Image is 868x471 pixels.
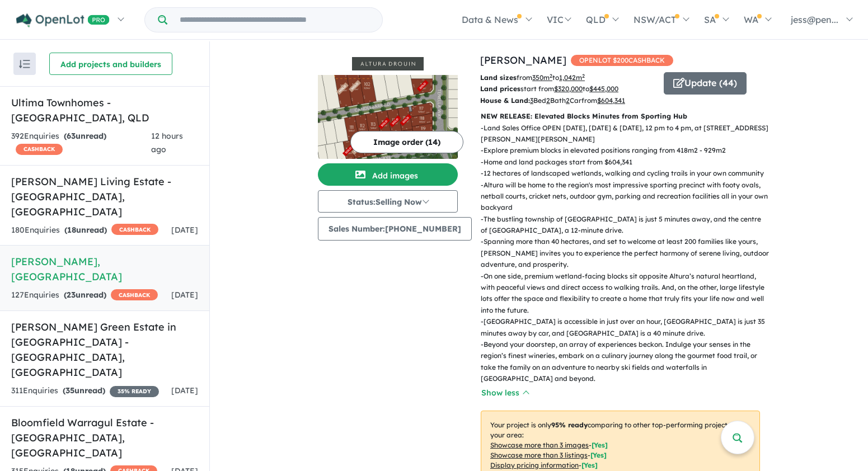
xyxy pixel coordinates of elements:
u: Display pricing information [490,461,579,469]
button: Show less [481,387,529,399]
strong: ( unread) [64,131,106,141]
button: Sales Number:[PHONE_NUMBER] [318,217,472,241]
strong: ( unread) [64,225,107,235]
h5: [PERSON_NAME] Green Estate in [GEOGRAPHIC_DATA] - [GEOGRAPHIC_DATA] , [GEOGRAPHIC_DATA] [11,319,198,380]
p: - The bustling township of [GEOGRAPHIC_DATA] is just 5 minutes away, and the centre of [GEOGRAPHI... [481,214,769,237]
p: - Spanning more than 40 hectares, and set to welcome at least 200 families like yours, [PERSON_NA... [481,236,769,270]
u: 2 [566,96,570,105]
span: 63 [67,131,76,141]
span: CASHBACK [16,144,63,155]
button: Add projects and builders [49,53,172,75]
strong: ( unread) [63,385,105,395]
sup: 2 [550,73,552,79]
span: OPENLOT $ 200 CASHBACK [571,55,673,66]
div: 127 Enquir ies [11,289,158,302]
span: [DATE] [171,225,198,235]
h5: Ultima Townhomes - [GEOGRAPHIC_DATA] , QLD [11,95,198,125]
p: - On one side, premium wetland-facing blocks sit opposite Altura’s natural heartland, with peacef... [481,271,769,317]
img: Altura - Drouin Logo [322,57,453,70]
button: Add images [318,163,458,186]
u: $ 604,341 [597,96,625,105]
p: NEW RELEASE: Elevated Blocks Minutes from Sporting Hub [481,111,760,122]
p: - Altura will be home to the region's most impressive sporting precinct with footy ovals, netball... [481,180,769,214]
b: House & Land: [480,96,530,105]
p: - Explore premium blocks in elevated positions ranging from 418m2 - 929m2 [481,145,769,156]
h5: [PERSON_NAME] , [GEOGRAPHIC_DATA] [11,254,198,284]
p: Bed Bath Car from [480,95,655,106]
b: 95 % ready [551,421,588,429]
span: 23 [67,290,76,300]
div: 392 Enquir ies [11,130,151,157]
a: Altura - Drouin LogoAltura - Drouin [318,53,458,159]
u: $ 445,000 [589,84,618,93]
sup: 2 [582,73,585,79]
p: - Beyond your doorstep, an array of experiences beckon. Indulge your senses in the region’s fines... [481,339,769,385]
strong: ( unread) [64,290,106,300]
span: [DATE] [171,385,198,395]
u: 3 [530,96,533,105]
u: Showcase more than 3 images [490,441,589,449]
span: to [552,73,585,82]
p: - 12 hectares of landscaped wetlands, walking and cycling trails in your own community [481,168,769,179]
h5: [PERSON_NAME] Living Estate - [GEOGRAPHIC_DATA] , [GEOGRAPHIC_DATA] [11,174,198,219]
span: CASHBACK [111,224,158,235]
span: [DATE] [171,290,198,300]
b: Land sizes [480,73,517,82]
img: Openlot PRO Logo White [16,13,110,27]
u: 350 m [532,73,552,82]
p: - Home and land packages start from $604,341 [481,157,769,168]
span: 35 % READY [110,386,159,397]
span: [ Yes ] [592,441,608,449]
button: Update (44) [664,72,747,95]
input: Try estate name, suburb, builder or developer [170,8,380,32]
u: $ 320,000 [554,84,583,93]
button: Status:Selling Now [318,190,458,213]
p: start from [480,83,655,95]
span: to [583,84,618,93]
button: Image order (14) [350,131,463,153]
u: 2 [546,96,550,105]
span: [ Yes ] [590,451,607,459]
a: [PERSON_NAME] [480,54,566,67]
div: 180 Enquir ies [11,224,158,237]
span: 35 [65,385,74,395]
u: 1,042 m [559,73,585,82]
b: Land prices [480,84,520,93]
span: 12 hours ago [151,131,183,154]
p: - [GEOGRAPHIC_DATA] is accessible in just over an hour, [GEOGRAPHIC_DATA] is just 35 minutes away... [481,316,769,339]
span: 18 [67,225,76,235]
div: 311 Enquir ies [11,384,159,398]
img: sort.svg [19,60,30,68]
p: from [480,72,655,83]
span: CASHBACK [111,289,158,300]
p: - Land Sales Office OPEN [DATE], [DATE] & [DATE], 12 pm to 4 pm, at [STREET_ADDRESS][PERSON_NAME]... [481,123,769,145]
h5: Bloomfield Warragul Estate - [GEOGRAPHIC_DATA] , [GEOGRAPHIC_DATA] [11,415,198,460]
span: [ Yes ] [581,461,598,469]
u: Showcase more than 3 listings [490,451,588,459]
span: jess@pen... [791,14,838,25]
img: Altura - Drouin [318,75,458,159]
